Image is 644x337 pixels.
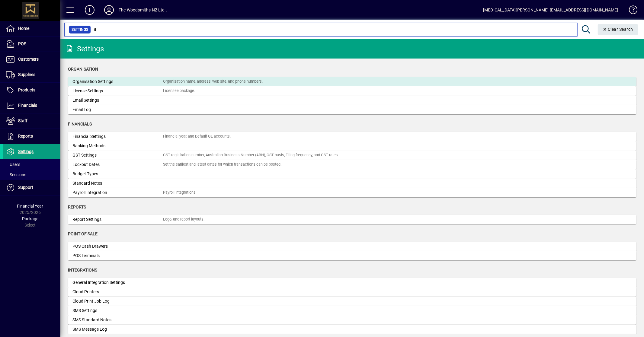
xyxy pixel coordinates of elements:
a: POS Cash Drawers [68,242,636,251]
button: Clear [598,24,638,35]
span: Users [6,162,20,167]
a: Financial SettingsFinancial year, and Default GL accounts. [68,132,636,141]
span: POS [18,41,26,46]
a: Customers [3,52,60,67]
a: Staff [3,113,60,129]
div: Payroll Integrations [163,190,196,196]
div: Cloud Print Job Log [72,298,163,304]
span: Customers [18,57,39,62]
span: Financial Year [17,204,43,208]
span: Settings [72,27,88,33]
div: Logo, and report layouts. [163,217,204,222]
div: License Settings [72,88,163,94]
div: POS Cash Drawers [72,243,163,250]
span: Integrations [68,268,97,272]
a: Cloud Printers [68,287,636,297]
a: Users [3,159,60,170]
div: SMS Standard Notes [72,317,163,323]
a: SMS Message Log [68,325,636,334]
span: Products [18,87,35,92]
button: Add [80,5,99,15]
div: Settings [65,44,104,54]
a: Report SettingsLogo, and report layouts. [68,215,636,224]
span: Support [18,185,33,190]
a: Budget Types [68,169,636,179]
span: Organisation [68,67,98,72]
div: [MEDICAL_DATA][PERSON_NAME] [EMAIL_ADDRESS][DOMAIN_NAME] [483,5,618,15]
a: Email Log [68,105,636,114]
a: Cloud Print Job Log [68,297,636,306]
a: Organisation SettingsOrganisation name, address, web site, and phone numbers. [68,77,636,86]
span: Financials [68,122,92,126]
a: Home [3,21,60,36]
a: Suppliers [3,67,60,82]
span: Package [22,216,38,221]
a: GST SettingsGST registration number, Australian Business Number (ABN), GST basis, Filing frequenc... [68,151,636,160]
div: General Integration Settings [72,279,163,286]
a: POS Terminals [68,251,636,260]
span: Reports [68,205,86,209]
a: Knowledge Base [624,1,636,21]
a: General Integration Settings [68,278,636,287]
a: Products [3,83,60,98]
div: Email Settings [72,97,163,103]
div: Licensee package. [163,88,195,94]
a: Email Settings [68,96,636,105]
span: Financials [18,103,37,108]
div: SMS Settings [72,307,163,314]
div: Organisation Settings [72,78,163,85]
div: GST registration number, Australian Business Number (ABN), GST basis, Filing frequency, and GST r... [163,152,339,158]
div: Set the earliest and latest dates for which transactions can be posted. [163,162,281,167]
span: Sessions [6,172,26,177]
a: Reports [3,129,60,144]
span: Clear Search [603,27,633,32]
a: SMS Settings [68,306,636,315]
span: Staff [18,118,27,123]
button: Profile [99,5,119,15]
div: Payroll Integration [72,189,163,196]
span: Settings [18,149,34,154]
div: Financial year, and Default GL accounts. [163,134,231,139]
a: Financials [3,98,60,113]
div: Banking Methods [72,143,163,149]
a: Lockout DatesSet the earliest and latest dates for which transactions can be posted. [68,160,636,169]
span: Suppliers [18,72,35,77]
div: The Woodsmiths NZ Ltd . [119,5,167,15]
span: Point of Sale [68,231,98,236]
div: Email Log [72,107,163,113]
a: Payroll IntegrationPayroll Integrations [68,188,636,197]
a: Support [3,180,60,195]
a: Standard Notes [68,179,636,188]
span: Home [18,26,29,31]
a: License SettingsLicensee package. [68,86,636,96]
div: Standard Notes [72,180,163,186]
a: Sessions [3,170,60,180]
div: Cloud Printers [72,289,163,295]
div: Report Settings [72,216,163,223]
div: POS Terminals [72,253,163,259]
a: POS [3,37,60,52]
div: Lockout Dates [72,161,163,168]
span: Reports [18,134,33,138]
div: GST Settings [72,152,163,158]
a: Banking Methods [68,141,636,151]
div: Financial Settings [72,133,163,140]
a: SMS Standard Notes [68,315,636,325]
div: SMS Message Log [72,326,163,332]
div: Budget Types [72,171,163,177]
div: Organisation name, address, web site, and phone numbers. [163,79,263,84]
